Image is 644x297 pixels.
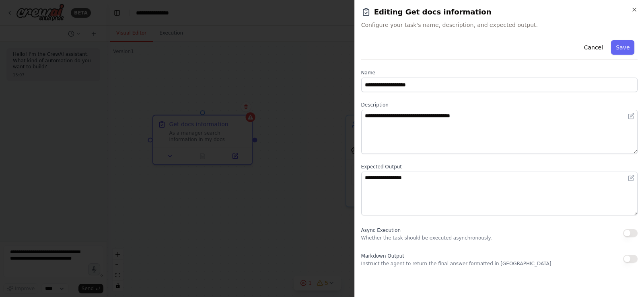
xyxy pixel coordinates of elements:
label: Description [361,102,638,108]
p: Instruct the agent to return the final answer formatted in [GEOGRAPHIC_DATA] [361,260,551,267]
button: Open in editor [626,173,636,183]
h2: Editing Get docs information [361,6,638,18]
p: Whether the task should be executed asynchronously. [361,235,492,241]
span: Configure your task's name, description, and expected output. [361,21,638,29]
button: Open in editor [626,111,636,121]
button: Save [611,40,634,55]
span: Async Execution [361,227,401,233]
label: Expected Output [361,164,638,170]
label: Name [361,70,638,76]
span: Markdown Output [361,253,404,259]
button: Cancel [579,40,607,55]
